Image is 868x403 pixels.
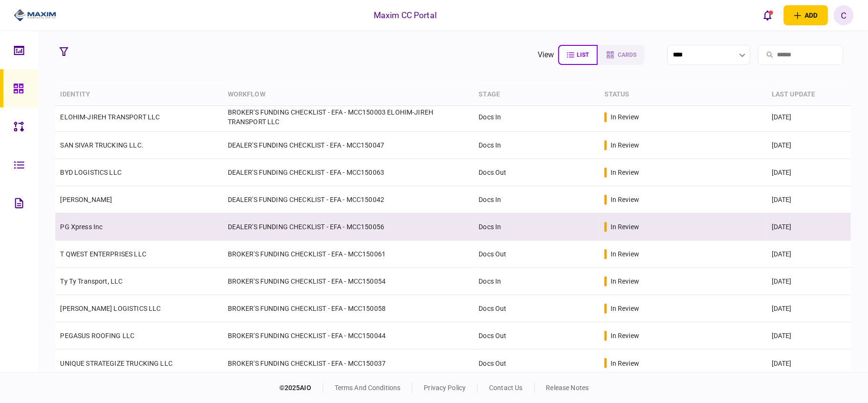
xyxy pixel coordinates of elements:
[335,384,401,392] a: terms and conditions
[60,305,161,312] a: [PERSON_NAME] LOGISTICS LLC
[784,5,828,25] button: open adding identity options
[611,222,639,232] div: in review
[374,9,437,21] div: Maxim CC Portal
[474,213,599,241] td: Docs In
[223,350,474,377] td: BROKER'S FUNDING CHECKLIST - EFA - MCC150037
[14,8,56,22] img: client company logo
[767,186,851,213] td: [DATE]
[55,84,223,106] th: identity
[474,159,599,186] td: Docs Out
[546,384,589,392] a: release notes
[767,350,851,377] td: [DATE]
[767,84,851,106] th: last update
[577,52,589,58] span: list
[60,141,143,149] a: SAN SIVAR TRUCKING LLC.
[223,322,474,350] td: BROKER'S FUNDING CHECKLIST - EFA - MCC150044
[758,5,778,25] button: open notifications list
[474,322,599,350] td: Docs Out
[767,268,851,295] td: [DATE]
[767,322,851,350] td: [DATE]
[60,277,123,285] a: Ty Ty Transport, LLC
[223,84,474,106] th: workflow
[424,384,466,392] a: privacy policy
[767,295,851,322] td: [DATE]
[474,295,599,322] td: Docs Out
[223,241,474,268] td: BROKER'S FUNDING CHECKLIST - EFA - MCC150061
[279,383,323,393] div: © 2025 AIO
[611,276,639,286] div: in review
[223,295,474,322] td: BROKER'S FUNDING CHECKLIST - EFA - MCC150058
[767,132,851,159] td: [DATE]
[600,84,767,106] th: status
[611,249,639,259] div: in review
[834,5,854,25] button: C
[223,103,474,132] td: BROKER'S FUNDING CHECKLIST - EFA - MCC150003 ELOHIM-JIREH TRANSPORT LLC
[611,331,639,340] div: in review
[60,250,146,258] a: T QWEST ENTERPRISES LLC
[474,103,599,132] td: Docs In
[223,159,474,186] td: DEALER'S FUNDING CHECKLIST - EFA - MCC150063
[223,132,474,159] td: DEALER'S FUNDING CHECKLIST - EFA - MCC150047
[618,52,637,58] span: cards
[611,112,639,122] div: in review
[538,49,554,61] div: view
[474,268,599,295] td: Docs In
[60,223,102,231] a: PG Xpress Inc
[611,168,639,177] div: in review
[474,84,599,106] th: stage
[767,103,851,132] td: [DATE]
[60,113,160,121] a: ELOHIM-JIREH TRANSPORT LLC
[474,350,599,377] td: Docs Out
[60,196,112,203] a: [PERSON_NAME]
[489,384,522,392] a: contact us
[60,360,173,367] a: UNIQUE STRATEGIZE TRUCKING LLC
[474,186,599,213] td: Docs In
[60,332,134,339] a: PEGASUS ROOFING LLC
[767,159,851,186] td: [DATE]
[767,241,851,268] td: [DATE]
[60,169,122,176] a: BYD LOGISTICS LLC
[611,140,639,150] div: in review
[558,45,598,65] button: list
[611,359,639,368] div: in review
[598,45,644,65] button: cards
[223,186,474,213] td: DEALER'S FUNDING CHECKLIST - EFA - MCC150042
[223,213,474,241] td: DEALER'S FUNDING CHECKLIST - EFA - MCC150056
[474,241,599,268] td: Docs Out
[611,195,639,204] div: in review
[223,268,474,295] td: BROKER'S FUNDING CHECKLIST - EFA - MCC150054
[474,132,599,159] td: Docs In
[767,213,851,241] td: [DATE]
[611,304,639,313] div: in review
